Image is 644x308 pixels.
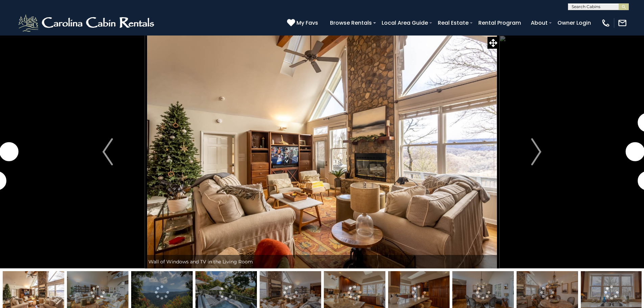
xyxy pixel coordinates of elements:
img: phone-regular-white.png [601,18,611,28]
button: Next [499,35,573,268]
img: arrow [531,138,541,165]
a: About [527,17,551,29]
img: mail-regular-white.png [618,18,627,28]
span: My Favs [296,19,318,27]
button: Previous [70,35,145,268]
a: Rental Program [475,17,524,29]
a: Local Area Guide [378,17,431,29]
a: Owner Login [554,17,594,29]
a: My Favs [287,19,320,27]
a: Real Estate [434,17,472,29]
div: Wall of Windows and TV in the Living Room [145,255,499,268]
img: White-1-2.png [17,13,157,33]
img: arrow [102,138,113,165]
a: Browse Rentals [327,17,375,29]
